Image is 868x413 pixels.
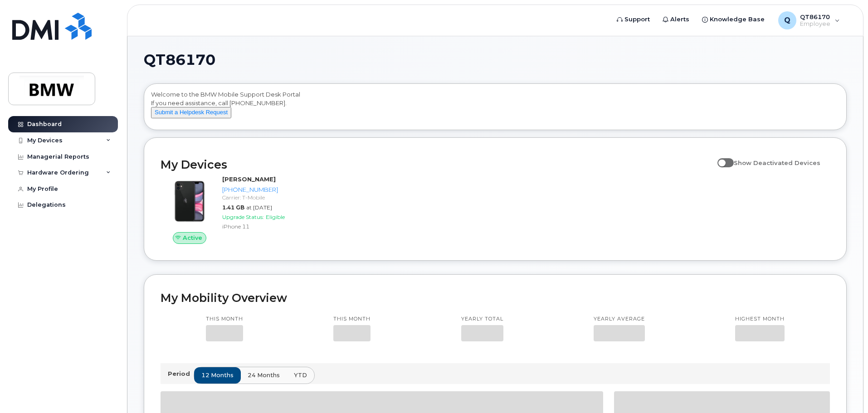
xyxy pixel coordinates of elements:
[222,175,276,183] strong: [PERSON_NAME]
[333,316,371,323] p: This month
[161,158,713,171] h2: My Devices
[717,154,725,161] input: Show Deactivated Devices
[161,175,320,244] a: Active[PERSON_NAME][PHONE_NUMBER]Carrier: T-Mobile1.41 GBat [DATE]Upgrade Status:EligibleiPhone 11
[206,316,243,323] p: This month
[183,233,202,242] span: Active
[168,369,194,378] p: Period
[161,291,830,305] h2: My Mobility Overview
[266,214,285,220] span: Eligible
[144,53,215,67] span: QT86170
[594,316,645,323] p: Yearly average
[222,185,316,194] div: [PHONE_NUMBER]
[461,316,503,323] p: Yearly total
[222,223,316,230] div: iPhone 11
[734,159,820,166] span: Show Deactivated Devices
[222,204,244,211] span: 1.41 GB
[222,214,264,220] span: Upgrade Status:
[294,371,307,379] span: YTD
[168,180,211,223] img: iPhone_11.jpg
[151,107,231,118] button: Submit a Helpdesk Request
[151,90,839,126] div: Welcome to the BMW Mobile Support Desk Portal If you need assistance, call [PHONE_NUMBER].
[222,194,316,201] div: Carrier: T-Mobile
[151,108,231,116] a: Submit a Helpdesk Request
[735,316,785,323] p: Highest month
[248,371,280,379] span: 24 months
[246,204,272,211] span: at [DATE]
